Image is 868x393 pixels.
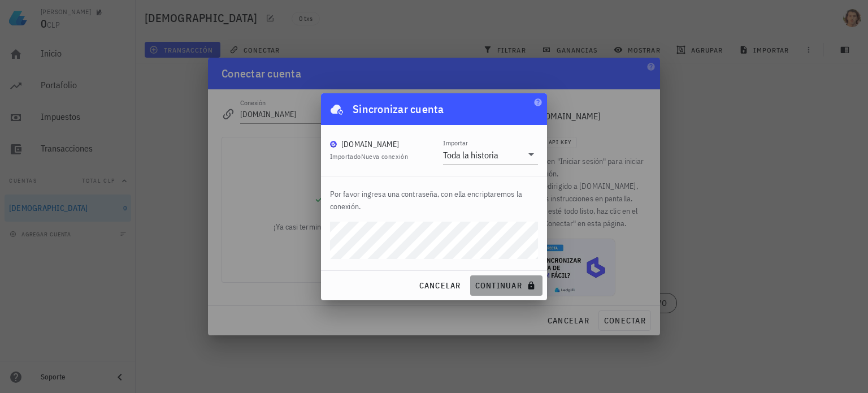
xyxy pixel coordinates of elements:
[330,188,538,213] p: Por favor ingresa una contraseña, con ella encriptaremos la conexión.
[443,139,468,147] label: Importar
[330,152,408,161] span: Importado
[353,100,444,118] div: Sincronizar cuenta
[443,149,498,161] div: Toda la historia
[361,152,409,161] span: Nueva conexión
[443,145,538,165] div: ImportarToda la historia
[418,280,461,291] span: cancelar
[470,275,542,296] button: continuar
[341,139,399,150] div: [DOMAIN_NAME]
[475,280,538,291] span: continuar
[330,141,337,148] img: BudaPuntoCom
[414,275,465,296] button: cancelar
